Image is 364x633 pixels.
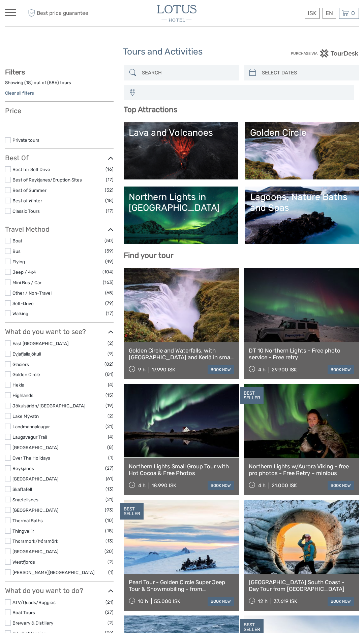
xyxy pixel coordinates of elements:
[108,619,114,627] span: (2)
[12,351,41,357] a: Eyjafjallajökull
[5,225,114,233] h3: Travel Method
[208,365,234,374] a: book now
[154,598,180,604] div: 55.000 ISK
[105,197,114,204] span: (18)
[106,176,114,184] span: (17)
[105,517,114,524] span: (10)
[104,237,114,244] span: (50)
[291,49,359,58] img: PurchaseViaTourDesk.png
[249,463,354,477] a: Northern Lights w/Aurora Viking - free pro photos - Free Retry – minibus
[105,299,114,307] span: (79)
[274,598,297,604] div: 37.619 ISK
[12,137,39,143] a: Private tours
[12,518,43,523] a: Thermal Baths
[105,485,114,493] span: (13)
[12,372,40,377] a: Golden Circle
[12,167,50,172] a: Best for Self Drive
[12,198,42,203] a: Best of Winter
[105,527,114,535] span: (18)
[105,608,114,616] span: (27)
[138,598,148,604] span: 10 h
[12,610,35,615] a: Boat Tours
[152,367,175,373] div: 17.990 ISK
[105,165,114,173] span: (16)
[104,547,114,555] span: (20)
[12,311,28,316] a: Walking
[272,482,297,489] div: 21.000 ISK
[12,466,34,471] a: Reykjanes
[258,598,268,604] span: 12 h
[250,127,354,138] div: Golden Circle
[12,528,34,534] a: Thingvellir
[5,107,114,115] h3: Price
[12,445,58,450] a: [GEOGRAPHIC_DATA]
[129,127,233,138] div: Lava and Volcanoes
[129,463,234,477] a: Northern Lights Small Group Tour with Hot Cocoa & Free Photos
[12,248,21,254] a: Bus
[12,413,39,419] a: Lake Mývatn
[12,497,38,502] a: Snæfellsnes
[129,192,233,213] div: Northern Lights in [GEOGRAPHIC_DATA]
[12,559,35,565] a: Westfjords
[12,188,47,193] a: Best of Summer
[123,46,241,57] h1: Tours and Activities
[12,269,36,275] a: Jeep / 4x4
[208,597,234,606] a: book now
[105,186,114,194] span: (32)
[108,412,114,420] span: (2)
[124,251,174,260] b: Find your tour
[129,347,234,361] a: Golden Circle and Waterfalls, with [GEOGRAPHIC_DATA] and Kerið in small group
[250,127,354,174] a: Golden Circle
[5,90,34,96] a: Clear all filters
[12,434,47,440] a: Laugavegur Trail
[105,423,114,430] span: (21)
[105,258,114,265] span: (49)
[249,347,354,361] a: DT 10 Northern Lights - Free photo service - Free retry
[120,503,144,520] div: BEST SELLER
[12,570,94,575] a: [PERSON_NAME][GEOGRAPHIC_DATA]
[258,482,266,489] span: 4 h
[138,482,146,489] span: 4 h
[272,367,297,373] div: 29.900 ISK
[12,403,85,408] a: Jökulsárlón/[GEOGRAPHIC_DATA]
[12,600,56,605] a: ATV/Quads/Buggies
[108,568,114,576] span: (1)
[108,454,114,462] span: (1)
[26,8,94,19] span: Best price guarantee
[12,455,50,461] a: Over The Holidays
[308,10,316,16] span: ISK
[129,192,233,239] a: Northern Lights in [GEOGRAPHIC_DATA]
[12,280,41,285] a: Mini Bus / Car
[12,208,40,214] a: Classic Tours
[129,579,234,593] a: Pearl Tour - Golden Circle Super Jeep Tour & Snowmobiling - from [GEOGRAPHIC_DATA]
[138,367,146,373] span: 9 h
[208,481,234,490] a: book now
[5,328,114,336] h3: What do you want to see?
[5,79,114,90] div: Showing ( ) out of ( ) tours
[350,10,356,16] span: 0
[108,558,114,566] span: (2)
[105,506,114,514] span: (93)
[12,487,32,492] a: Skaftafell
[12,476,58,481] a: [GEOGRAPHIC_DATA]
[259,67,356,79] input: SELECT DATES
[328,365,354,374] a: book now
[108,350,114,358] span: (9)
[12,549,58,554] a: [GEOGRAPHIC_DATA]
[105,391,114,399] span: (15)
[249,579,354,593] a: [GEOGRAPHIC_DATA] South Coast - Day Tour from [GEOGRAPHIC_DATA]
[105,598,114,606] span: (21)
[124,105,177,114] b: Top Attractions
[240,387,264,404] div: BEST SELLER
[250,192,354,213] div: Lagoons, Nature Baths and Spas
[108,433,114,441] span: (4)
[129,127,233,174] a: Lava and Volcanoes
[105,289,114,297] span: (65)
[12,341,68,346] a: East [GEOGRAPHIC_DATA]
[12,177,82,182] a: Best of Reykjanes/Eruption Sites
[258,367,266,373] span: 4 h
[12,393,33,398] a: Highlands
[107,443,114,451] span: (8)
[105,370,114,378] span: (81)
[49,79,57,86] label: 586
